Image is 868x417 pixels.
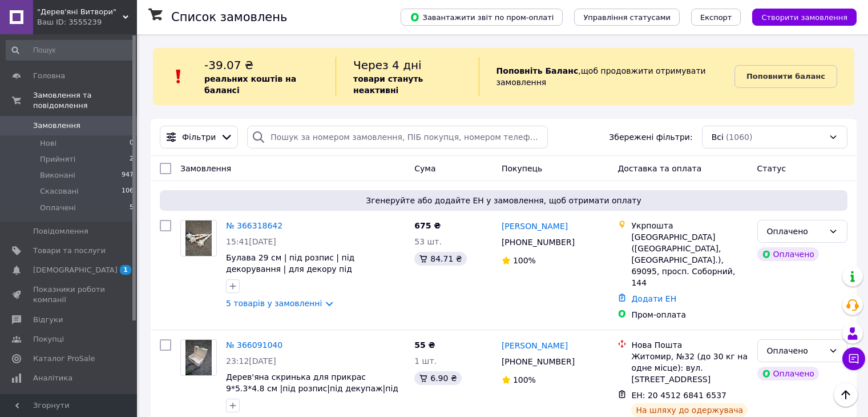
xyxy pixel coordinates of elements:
[33,226,88,236] span: Повідомлення
[631,351,748,385] div: Житомир, №32 (до 30 кг на одне місце): вул. [STREET_ADDRESS]
[502,164,542,173] span: Покупець
[33,373,72,383] span: Аналітика
[33,121,80,131] span: Замовлення
[631,231,748,288] div: [GEOGRAPHIC_DATA] ([GEOGRAPHIC_DATA], [GEOGRAPHIC_DATA].), 69095, просп. Соборний, 144
[180,339,217,376] a: Фото товару
[741,12,857,21] a: Створити замовлення
[33,90,137,111] span: Замовлення та повідомлення
[122,186,134,197] span: 106
[631,339,748,351] div: Нова Пошта
[609,131,692,143] span: Збережені фільтри:
[767,344,824,357] div: Оплачено
[226,340,282,350] a: № 366091040
[502,220,568,232] a: [PERSON_NAME]
[691,9,741,26] button: Експорт
[583,13,671,22] span: Управління статусами
[414,237,442,246] span: 53 шт.
[574,9,680,26] button: Управління статусами
[353,58,422,72] span: Через 4 дні
[40,203,76,213] span: Оплачені
[182,131,216,143] span: Фільтри
[226,372,398,404] a: Дерев'яна скринька для прикрас 9*5.3*4.8 см |під розпис|під декупаж|під декорування
[499,354,577,370] div: [PHONE_NUMBER]
[631,220,748,231] div: Укрпошта
[631,294,676,303] a: Додати ЕН
[40,154,75,165] span: Прийняті
[130,138,134,149] span: 0
[834,383,858,407] button: Наверх
[37,7,123,17] span: "Дерев'яні Витвори"
[130,154,134,165] span: 2
[752,9,857,26] button: Створити замовлення
[185,220,212,256] img: Фото товару
[499,234,577,250] div: [PHONE_NUMBER]
[204,74,296,95] b: реальних коштів на балансі
[204,58,253,72] span: -39.07 ₴
[746,72,825,81] b: Поповнити баланс
[247,126,548,149] input: Пошук за номером замовлення, ПІБ покупця, номером телефону, Email, номером накладної
[40,138,56,149] span: Нові
[631,309,748,320] div: Пром-оплата
[410,12,554,22] span: Завантажити звіт по пром-оплаті
[40,186,79,197] span: Скасовані
[33,334,64,344] span: Покупці
[401,9,563,26] button: Завантажити звіт по пром-оплаті
[37,17,137,27] div: Ваш ID: 3555239
[712,131,724,143] span: Всі
[513,256,536,265] span: 100%
[479,57,734,96] div: , щоб продовжити отримувати замовлення
[842,347,865,370] button: Чат з покупцем
[33,284,106,305] span: Показники роботи компанії
[120,265,131,275] span: 1
[631,403,748,417] div: На шляху до одержувача
[130,203,134,213] span: 5
[226,299,322,308] a: 5 товарів у замовленні
[226,221,282,230] a: № 366318642
[171,10,287,24] h1: Список замовлень
[33,354,95,364] span: Каталог ProSale
[502,340,568,351] a: [PERSON_NAME]
[33,246,106,256] span: Товари та послуги
[180,164,231,173] span: Замовлення
[226,356,276,366] span: 23:12[DATE]
[700,13,732,22] span: Експорт
[33,315,63,325] span: Відгуки
[757,367,819,380] div: Оплачено
[757,164,786,173] span: Статус
[767,225,824,238] div: Оплачено
[496,66,579,75] b: Поповніть Баланс
[353,74,423,95] b: товари стануть неактивні
[757,247,819,261] div: Оплачено
[414,252,466,266] div: 84.71 ₴
[33,71,65,81] span: Головна
[761,13,847,22] span: Створити замовлення
[6,40,135,61] input: Пошук
[414,164,435,173] span: Cума
[226,253,354,285] a: Булава 29 см | під розпис | під декорування | для декору під випалювання
[226,237,276,246] span: 15:41[DATE]
[33,392,106,413] span: Управління сайтом
[164,195,843,206] span: Згенеруйте або додайте ЕН у замовлення, щоб отримати оплату
[122,170,134,181] span: 947
[631,391,726,400] span: ЕН: 20 4512 6841 6537
[185,340,212,375] img: Фото товару
[414,371,461,385] div: 6.90 ₴
[414,356,437,366] span: 1 шт.
[617,164,701,173] span: Доставка та оплата
[414,340,435,350] span: 55 ₴
[170,68,187,85] img: :exclamation:
[414,221,441,230] span: 675 ₴
[726,133,753,142] span: (1060)
[33,265,118,275] span: [DEMOGRAPHIC_DATA]
[513,375,536,384] span: 100%
[180,220,217,256] a: Фото товару
[734,65,837,88] a: Поповнити баланс
[40,170,75,181] span: Виконані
